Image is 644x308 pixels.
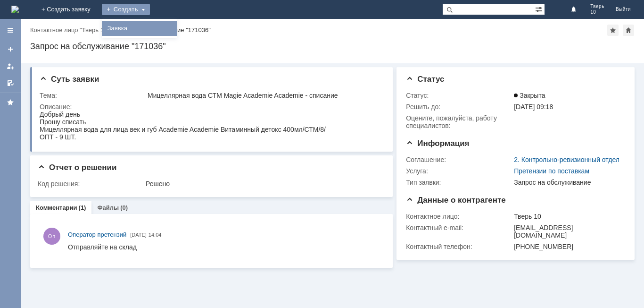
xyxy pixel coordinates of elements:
div: Тверь 10 [514,213,621,220]
a: Оператор претензий [68,230,126,240]
div: Услуга: [406,167,512,175]
span: Отчет о решении [38,163,116,172]
div: / [30,26,113,34]
div: Соглашение: [406,156,512,163]
div: (0) [120,204,128,211]
div: Запрос на обслуживание [514,179,621,186]
span: Данные о контрагенте [406,196,506,205]
a: Комментарии [36,204,77,211]
div: Запрос на обслуживание "171036" [113,26,211,34]
div: Решить до: [406,103,512,111]
a: Перейти на домашнюю страницу [11,6,19,13]
a: 2. Контрольно-ревизионный отдел [514,156,619,163]
div: Тема: [40,92,146,99]
span: 10 [590,9,604,15]
span: [DATE] 09:18 [514,103,553,111]
div: Код решения: [38,180,144,188]
div: Мицеллярная вода СТМ Magie Academie Academie - списание [148,92,380,99]
a: Контактное лицо "Тверь 10" [30,26,109,34]
span: Закрыта [514,92,545,99]
div: Запрос на обслуживание "171036" [30,42,635,51]
div: Контактный телефон: [406,243,512,250]
a: Заявка [104,23,175,34]
span: Статус [406,75,444,84]
span: [DATE] [130,232,147,238]
span: Информация [406,139,469,148]
img: logo [11,6,19,13]
div: [PHONE_NUMBER] [514,243,621,250]
span: Тверь [590,4,604,9]
span: Расширенный поиск [535,4,545,13]
div: Тип заявки: [406,179,512,186]
div: (1) [79,204,86,211]
div: [EMAIL_ADDRESS][DOMAIN_NAME] [514,224,621,239]
span: 14:04 [149,232,162,238]
div: Сделать домашней страницей [623,25,634,36]
a: Файлы [97,204,119,211]
a: Мои согласования [3,76,18,91]
div: Контактный e-mail: [406,224,512,231]
div: Решено [146,180,380,188]
div: Oцените, пожалуйста, работу специалистов: [406,114,512,129]
div: Добавить в избранное [607,25,619,36]
a: Претензии по поставкам [514,167,589,175]
a: Создать заявку [3,42,18,57]
span: Суть заявки [40,75,99,84]
span: Оператор претензий [68,231,126,238]
a: Мои заявки [3,59,18,74]
div: Создать [102,4,150,15]
div: Описание: [40,103,382,111]
div: Статус: [406,92,512,99]
div: Контактное лицо: [406,213,512,220]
